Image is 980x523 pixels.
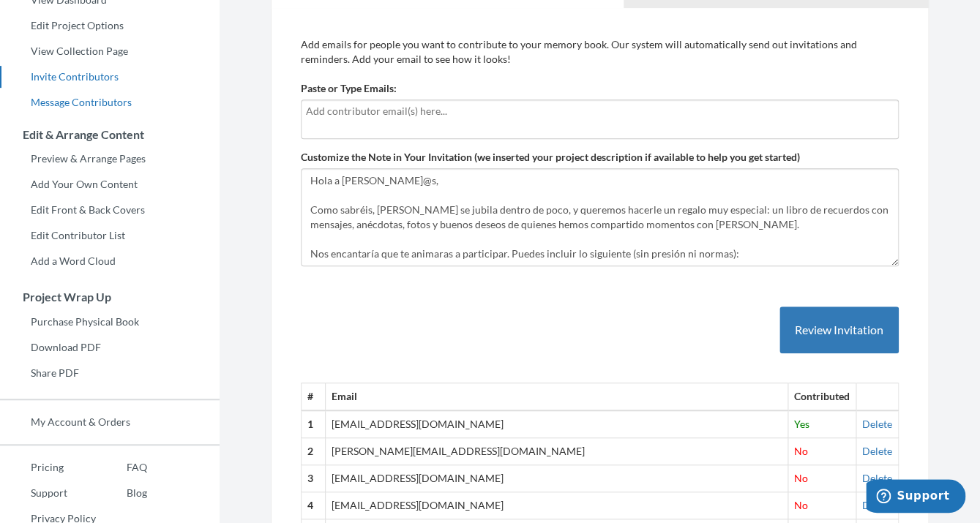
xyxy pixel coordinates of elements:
[301,150,800,165] label: Customize the Note in Your Invitation (we inserted your project description if available to help ...
[301,81,397,96] label: Paste or Type Emails:
[302,465,326,492] th: 3
[794,418,809,430] span: Yes
[862,445,892,457] a: Delete
[326,465,788,492] td: [EMAIL_ADDRESS][DOMAIN_NAME]
[1,128,220,141] h3: Edit & Arrange Content
[326,438,788,465] td: [PERSON_NAME][EMAIL_ADDRESS][DOMAIN_NAME]
[794,445,808,457] span: No
[862,418,892,430] a: Delete
[302,438,326,465] th: 2
[862,472,892,484] a: Delete
[1,290,220,304] h3: Project Wrap Up
[866,479,965,516] iframe: Opens a widget where you can chat to one of our agents
[794,499,808,511] span: No
[306,103,894,119] input: Add contributor email(s) here...
[794,472,808,484] span: No
[302,383,326,410] th: #
[301,168,899,266] textarea: Hola a [PERSON_NAME]@s, Como sabréis, [PERSON_NAME] se jubila dentro de poco, y queremos hacerle ...
[96,482,147,504] a: Blog
[301,37,899,67] p: Add emails for people you want to contribute to your memory book. Our system will automatically s...
[302,410,326,437] th: 1
[96,456,147,478] a: FAQ
[326,410,788,437] td: [EMAIL_ADDRESS][DOMAIN_NAME]
[788,383,856,410] th: Contributed
[779,306,899,354] button: Review Invitation
[326,492,788,519] td: [EMAIL_ADDRESS][DOMAIN_NAME]
[302,492,326,519] th: 4
[862,499,892,511] a: Delete
[326,383,788,410] th: Email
